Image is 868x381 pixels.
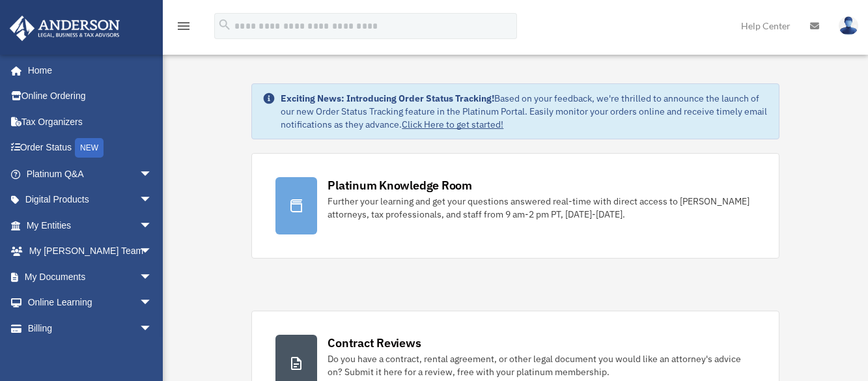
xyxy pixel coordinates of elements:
a: Home [9,57,165,83]
span: arrow_drop_down [139,238,165,265]
a: Tax Organizers [9,109,172,135]
div: Based on your feedback, we're thrilled to announce the launch of our new Order Status Tracking fe... [281,92,768,131]
a: Click Here to get started! [402,119,503,130]
a: Online Ordering [9,83,172,109]
i: menu [176,18,191,34]
a: My Entitiesarrow_drop_down [9,212,172,238]
a: menu [176,23,191,34]
a: Platinum Q&Aarrow_drop_down [9,161,172,187]
div: Further your learning and get your questions answered real-time with direct access to [PERSON_NAM... [328,195,755,221]
div: Do you have a contract, rental agreement, or other legal document you would like an attorney's ad... [328,352,755,378]
span: arrow_drop_down [139,264,165,290]
a: My Documentsarrow_drop_down [9,264,172,290]
i: search [217,18,232,32]
a: Digital Productsarrow_drop_down [9,187,172,213]
span: arrow_drop_down [139,315,165,342]
img: Anderson Advisors Platinum Portal [6,16,124,41]
a: Order StatusNEW [9,135,172,162]
div: NEW [75,138,104,158]
a: My [PERSON_NAME] Teamarrow_drop_down [9,238,172,264]
a: Online Learningarrow_drop_down [9,290,172,316]
div: Platinum Knowledge Room [328,177,472,193]
span: arrow_drop_down [139,290,165,317]
div: Contract Reviews [328,335,421,351]
a: Billingarrow_drop_down [9,315,172,341]
span: arrow_drop_down [139,187,165,214]
span: arrow_drop_down [139,212,165,239]
a: Platinum Knowledge Room Further your learning and get your questions answered real-time with dire... [251,153,779,259]
span: arrow_drop_down [139,161,165,188]
img: User Pic [839,16,858,35]
strong: Exciting News: Introducing Order Status Tracking! [281,92,494,104]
